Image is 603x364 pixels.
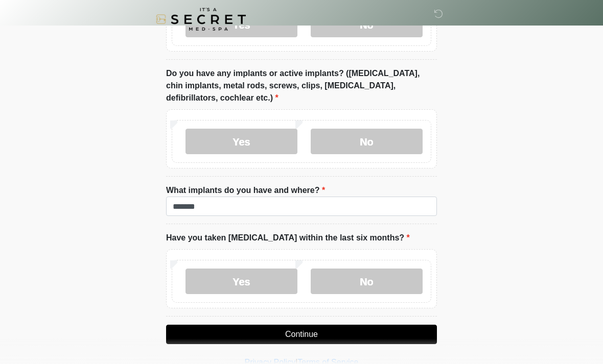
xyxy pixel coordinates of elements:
label: Yes [185,129,297,154]
button: Continue [166,325,437,344]
img: It's A Secret Med Spa Logo [156,8,246,31]
label: Do you have any implants or active implants? ([MEDICAL_DATA], chin implants, metal rods, screws, ... [166,67,437,104]
label: No [311,269,423,294]
label: Yes [185,269,297,294]
label: No [311,129,423,154]
label: What implants do you have and where? [166,184,325,197]
label: Have you taken [MEDICAL_DATA] within the last six months? [166,232,410,244]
